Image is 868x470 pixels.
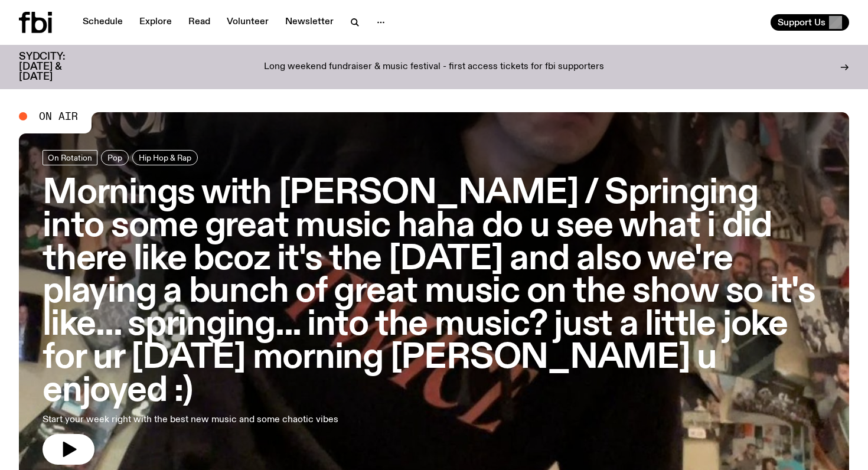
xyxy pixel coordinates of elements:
button: Support Us [771,14,849,31]
a: Mornings with [PERSON_NAME] / Springing into some great music haha do u see what i did there like... [43,150,825,465]
a: Hip Hop & Rap [132,150,198,165]
a: On Rotation [43,150,97,165]
span: Support Us [778,17,825,28]
h3: Mornings with [PERSON_NAME] / Springing into some great music haha do u see what i did there like... [43,177,825,408]
a: Explore [132,14,179,31]
h3: SYDCITY: [DATE] & [DATE] [19,52,94,82]
p: Start your week right with the best new music and some chaotic vibes [43,413,345,427]
span: On Rotation [48,153,92,162]
span: Hip Hop & Rap [139,153,191,162]
a: Pop [101,150,129,165]
a: Newsletter [278,14,341,31]
p: Long weekend fundraiser & music festival - first access tickets for fbi supporters [264,62,604,73]
span: Pop [107,153,122,162]
span: On Air [39,111,78,122]
a: Read [181,14,217,31]
a: Schedule [76,14,130,31]
a: Volunteer [220,14,276,31]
